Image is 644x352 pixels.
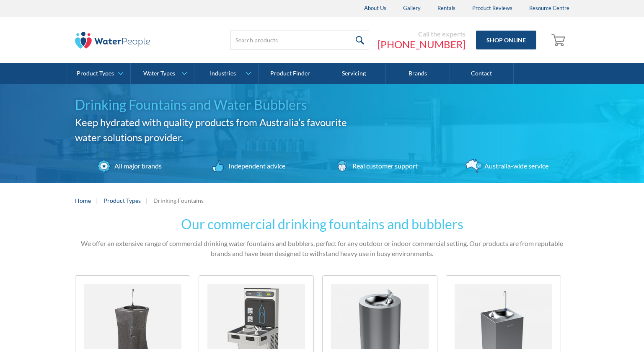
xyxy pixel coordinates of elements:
h1: Drinking Fountains and Water Bubblers [75,95,360,115]
input: Search products [230,31,369,49]
h2: Our commercial drinking fountains and bubblers [75,214,569,234]
div: Independent advice [226,161,285,171]
a: Industries [194,63,258,84]
p: We offer an extensive range of commercial drinking water fountains and bubblers, perfect for any ... [75,238,569,259]
div: Call the experts [378,30,466,38]
div: Australia-wide service [482,161,548,171]
a: Brands [386,63,450,84]
h2: Keep hydrated with quality products from Australia’s favourite water solutions provider. [75,115,360,145]
a: Product Finder [259,63,322,84]
a: Servicing [322,63,386,84]
a: Contact [450,63,514,84]
a: Home [75,196,91,205]
a: Shop Online [476,31,536,49]
div: Drinking Fountains [153,196,204,205]
a: Product Types [103,196,141,205]
div: Product Types [77,70,114,77]
a: [PHONE_NUMBER] [378,38,466,51]
div: | [95,195,99,205]
img: shopping cart [551,33,567,47]
img: The Water People [75,32,150,49]
div: | [145,195,149,205]
div: Water Types [143,70,175,77]
a: Product Types [67,63,130,84]
a: Open empty cart [549,30,569,50]
div: Real customer support [350,161,418,171]
div: Industries [210,70,236,77]
a: Water Types [131,63,194,84]
div: All major brands [112,161,162,171]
